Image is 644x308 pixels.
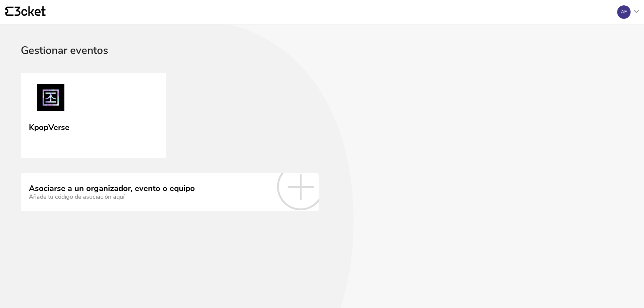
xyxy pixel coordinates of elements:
div: Gestionar eventos [21,45,623,73]
div: Añade tu código de asociación aquí [29,193,195,200]
img: KpopVerse [29,84,72,114]
div: KpopVerse [29,120,69,132]
a: Asociarse a un organizador, evento o equipo Añade tu código de asociación aquí [21,173,319,211]
a: {' '} [5,6,46,18]
g: {' '} [5,7,13,16]
div: AF [621,9,627,15]
div: Asociarse a un organizador, evento o equipo [29,184,195,193]
a: KpopVerse KpopVerse [21,73,166,158]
